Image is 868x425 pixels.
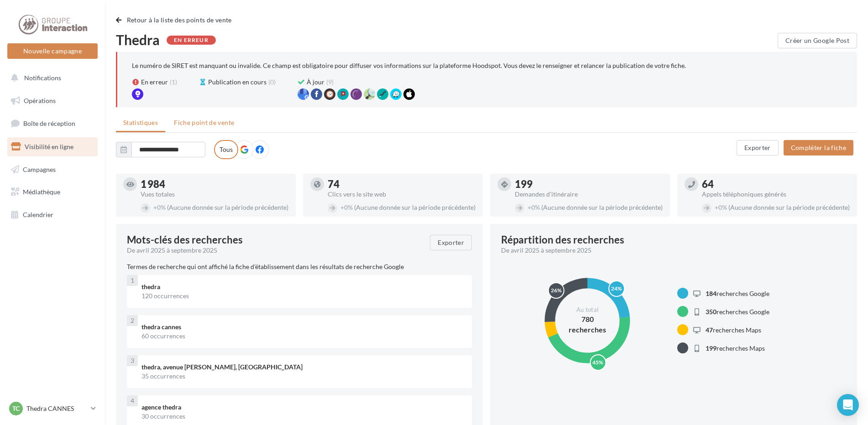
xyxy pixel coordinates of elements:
button: Compléter la fiche [784,140,853,155]
p: Le numéro de SIRET est manquant ou invalide. Ce champ est obligatoire pour diffuser vos informati... [132,62,686,69]
div: 35 occurrences [141,372,465,381]
span: Visibilité en ligne [25,143,73,150]
span: En erreur [141,78,168,87]
a: Médiathèque [5,182,99,202]
span: Fiche point de vente [174,119,234,126]
a: Boîte de réception [5,114,99,133]
div: 74 [328,179,476,189]
span: recherches Google [706,308,769,316]
span: 47 [706,326,713,334]
span: (0) [268,78,276,87]
span: 0% [153,203,166,211]
span: (Aucune donnée sur la période précédente) [728,203,850,211]
span: Mots-clés des recherches [127,235,243,245]
span: (Aucune donnée sur la période précédente) [541,203,663,211]
a: Compléter la fiche [780,143,857,151]
div: Open Intercom Messenger [837,394,859,416]
button: Retour à la liste des points de vente [116,15,235,26]
a: Calendrier [5,205,99,224]
span: TC [12,404,20,413]
div: thedra cannes [141,322,465,332]
span: recherches Maps [706,326,761,334]
button: Notifications [5,68,96,88]
div: Appels téléphoniques générés [702,191,850,197]
span: À jour [307,78,324,87]
div: agence thedra [141,403,465,412]
a: Campagnes [5,160,99,179]
span: Boîte de réception [23,119,75,127]
span: (1) [170,78,177,87]
span: 0% [715,203,727,211]
div: Vues totales [141,191,288,197]
span: 350 [706,308,716,316]
button: Exporter [430,235,472,250]
button: Exporter [737,140,779,155]
span: recherches Google [706,290,769,297]
div: 3 [127,355,138,366]
span: Calendrier [23,211,53,218]
span: recherches Maps [706,344,765,352]
div: 30 occurrences [141,412,465,421]
span: (9) [326,78,334,87]
span: Campagnes [23,165,56,173]
span: 184 [706,290,716,297]
span: + [715,203,718,211]
div: En erreur [167,36,216,45]
div: Clics vers le site web [328,191,476,197]
div: thedra, avenue [PERSON_NAME], [GEOGRAPHIC_DATA] [141,363,465,372]
a: Opérations [5,91,99,110]
button: Créer un Google Post [778,33,857,48]
button: Nouvelle campagne [7,43,98,59]
div: Répartition des recherches [501,235,624,245]
div: 1 [127,275,138,286]
div: thedra [141,282,465,291]
span: (Aucune donnée sur la période précédente) [354,203,476,211]
div: 4 [127,395,138,406]
div: De avril 2025 à septembre 2025 [127,246,423,255]
div: Demandes d'itinéraire [515,191,663,197]
div: De avril 2025 à septembre 2025 [501,246,839,255]
span: Notifications [24,74,61,82]
span: + [528,203,531,211]
a: Visibilité en ligne [5,137,99,156]
span: (Aucune donnée sur la période précédente) [167,203,288,211]
span: Publication en cours [208,78,267,87]
span: Retour à la liste des points de vente [127,16,232,24]
span: + [340,203,344,211]
span: 199 [706,344,716,352]
span: 0% [340,203,353,211]
div: 64 [702,179,850,189]
p: Thedra CANNES [26,404,87,413]
p: Termes de recherche qui ont affiché la fiche d'établissement dans les résultats de recherche Google [127,262,472,271]
div: 1 984 [141,179,288,189]
span: Médiathèque [23,188,60,196]
div: 120 occurrences [141,291,465,301]
span: 0% [528,203,540,211]
div: 60 occurrences [141,332,465,341]
span: Thedra [116,33,160,47]
div: 2 [127,315,138,326]
span: Opérations [24,97,56,104]
div: 199 [515,179,663,189]
span: + [153,203,157,211]
label: Tous [214,140,238,159]
a: TC Thedra CANNES [7,400,98,417]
